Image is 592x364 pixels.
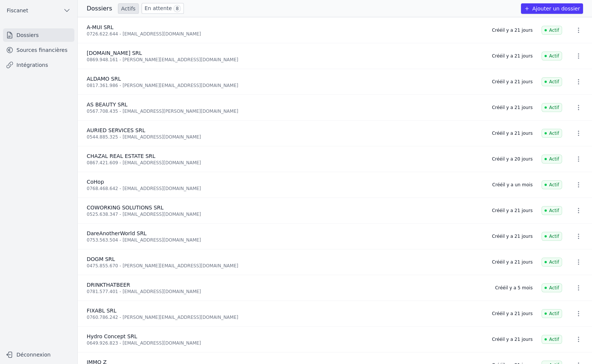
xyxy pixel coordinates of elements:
span: CoHop [87,179,104,185]
span: DareAnotherWorld SRL [87,230,147,236]
div: 0817.361.986 - [PERSON_NAME][EMAIL_ADDRESS][DOMAIN_NAME] [87,83,483,88]
a: Actifs [118,3,139,14]
span: Actif [542,155,562,164]
div: Créé il y a un mois [492,182,533,188]
a: Intégrations [3,58,74,72]
span: Actif [542,258,562,267]
div: 0475.855.670 - [PERSON_NAME][EMAIL_ADDRESS][DOMAIN_NAME] [87,263,483,269]
span: CHAZAL REAL ESTATE SRL [87,153,155,159]
div: Créé il y a 21 jours [492,208,533,214]
div: Créé il y a 21 jours [492,53,533,59]
div: Créé il y a 5 mois [495,285,533,291]
span: Actif [542,52,562,60]
div: Créé il y a 21 jours [492,79,533,85]
div: 0867.421.609 - [EMAIL_ADDRESS][DOMAIN_NAME] [87,160,483,166]
div: 0869.948.161 - [PERSON_NAME][EMAIL_ADDRESS][DOMAIN_NAME] [87,57,483,63]
span: FIXABL SRL [87,308,117,314]
div: 0567.708.435 - [EMAIL_ADDRESS][PERSON_NAME][DOMAIN_NAME] [87,108,483,114]
button: Fiscanet [3,4,74,16]
span: Actif [542,283,562,292]
span: ALDAMO SRL [87,76,121,82]
div: Créé il y a 21 jours [492,105,533,111]
div: 0544.885.325 - [EMAIL_ADDRESS][DOMAIN_NAME] [87,134,483,140]
span: DOGM SRL [87,256,115,262]
h3: Dossiers [87,4,112,13]
span: Actif [542,26,562,35]
span: A-MUI SRL [87,24,114,30]
span: AS BEAUTY SRL [87,102,127,108]
a: Dossiers [3,28,74,42]
div: 0768.468.642 - [EMAIL_ADDRESS][DOMAIN_NAME] [87,186,483,192]
span: Actif [542,180,562,189]
span: Actif [542,232,562,241]
span: 8 [173,5,181,12]
a: En attente 8 [142,3,184,14]
a: Sources financières [3,43,74,57]
div: Créé il y a 21 jours [492,233,533,239]
span: COWORKING SOLUTIONS SRL [87,205,164,211]
div: Créé il y a 21 jours [492,130,533,136]
span: Actif [542,335,562,344]
span: Actif [542,206,562,215]
div: Créé il y a 20 jours [492,156,533,162]
div: Créé il y a 21 jours [492,336,533,342]
div: 0726.622.644 - [EMAIL_ADDRESS][DOMAIN_NAME] [87,31,483,37]
span: AURIED SERVICES SRL [87,127,145,133]
div: Créé il y a 21 jours [492,311,533,317]
span: Actif [542,77,562,86]
div: 0525.638.347 - [EMAIL_ADDRESS][DOMAIN_NAME] [87,211,483,217]
div: Créé il y a 21 jours [492,259,533,265]
span: Fiscanet [7,7,28,14]
span: [DOMAIN_NAME] SRL [87,50,142,56]
div: 0781.577.401 - [EMAIL_ADDRESS][DOMAIN_NAME] [87,289,486,295]
span: DRINKTHATBEER [87,282,130,288]
button: Ajouter un dossier [521,3,583,14]
div: Créé il y a 21 jours [492,27,533,33]
button: Déconnexion [3,349,74,361]
span: Actif [542,309,562,318]
span: Hydro Concept SRL [87,333,137,339]
span: Actif [542,129,562,138]
div: 0649.926.823 - [EMAIL_ADDRESS][DOMAIN_NAME] [87,340,483,346]
span: Actif [542,103,562,112]
div: 0760.786.242 - [PERSON_NAME][EMAIL_ADDRESS][DOMAIN_NAME] [87,314,483,320]
div: 0753.563.504 - [EMAIL_ADDRESS][DOMAIN_NAME] [87,237,483,243]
